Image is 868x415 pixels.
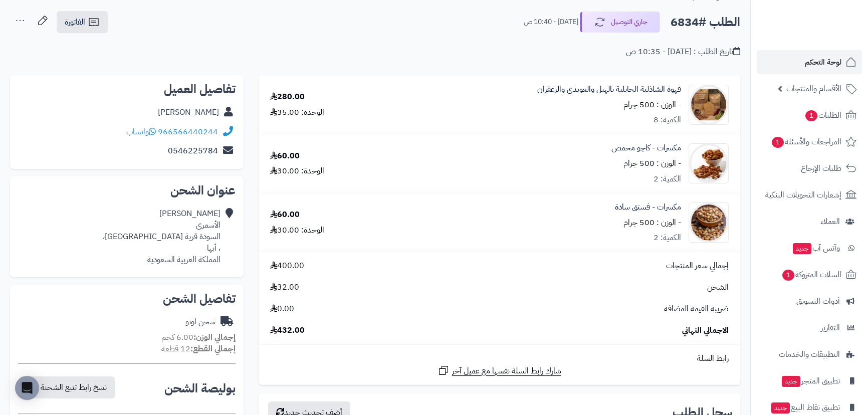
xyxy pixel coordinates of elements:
[757,369,862,393] a: تطبيق المتجرجديد
[654,232,681,244] div: الكمية: 2
[18,184,236,196] h2: عنوان الشحن
[757,342,862,366] a: التطبيقات والخدمات
[757,263,862,287] a: السلات المتروكة1
[524,17,578,27] small: [DATE] - 10:40 ص
[757,156,862,180] a: طلبات الإرجاع
[792,241,840,255] span: وآتس آب
[615,201,681,213] a: مكسرات - فستق سادة
[158,126,218,138] a: 966566440244
[263,353,736,364] div: رابط السلة
[821,321,840,335] span: التقارير
[41,381,107,393] span: نسخ رابط تتبع الشحنة
[270,303,294,315] span: 0.00
[664,303,729,315] span: ضريبة القيمة المضافة
[193,331,236,343] strong: إجمالي الوزن:
[771,402,790,413] span: جديد
[270,107,324,118] div: الوحدة: 35.00
[671,12,740,33] h2: الطلب #6834
[689,202,728,243] img: 1709196100-46897235_1964071003640882_6282368682425319424_n-90x90.jpg
[682,325,729,336] span: الاجمالي النهائي
[270,260,304,272] span: 400.00
[781,268,841,282] span: السلات المتروكة
[623,99,681,111] small: - الوزن : 500 جرام
[185,316,215,328] div: شحن اوتو
[580,12,660,33] button: جاري التوصيل
[771,135,841,149] span: المراجعات والأسئلة
[15,376,39,400] div: Open Intercom Messenger
[782,269,794,281] span: 1
[779,347,840,361] span: التطبيقات والخدمات
[18,293,236,305] h2: تفاصيل الشحن
[164,382,236,394] h2: بوليصة الشحن
[781,374,840,388] span: تطبيق المتجر
[270,325,305,336] span: 432.00
[757,103,862,127] a: الطلبات1
[20,376,115,398] button: نسخ رابط تتبع الشحنة
[820,215,840,229] span: العملاء
[707,282,729,293] span: الشحن
[782,376,800,387] span: جديد
[757,289,862,313] a: أدوات التسويق
[270,225,324,236] div: الوحدة: 30.00
[770,400,840,414] span: تطبيق نقاط البيع
[654,114,681,126] div: الكمية: 8
[757,50,862,74] a: لوحة التحكم
[161,331,236,343] small: 6.00 كجم
[805,110,817,121] span: 1
[57,11,108,33] a: الفاتورة
[654,173,681,185] div: الكمية: 2
[168,145,218,157] a: 0546225784
[793,243,811,254] span: جديد
[757,210,862,234] a: العملاء
[757,183,862,207] a: إشعارات التحويلات البنكية
[18,83,236,95] h2: تفاصيل العميل
[623,217,681,229] small: - الوزن : 500 جرام
[757,316,862,340] a: التقارير
[689,85,728,125] img: 1704009880-WhatsApp%20Image%202023-12-31%20at%209.42.12%20AM%20(1)-90x90.jpeg
[103,208,221,265] div: [PERSON_NAME] الأسمرى السودة قرية [GEOGRAPHIC_DATA]، ، أبها المملكة العربية السعودية
[804,108,841,122] span: الطلبات
[796,294,840,308] span: أدوات التسويق
[801,161,841,175] span: طلبات الإرجاع
[800,20,858,41] img: logo-2.png
[771,136,784,148] span: 1
[161,343,236,355] small: 12 قطعة
[786,82,841,96] span: الأقسام والمنتجات
[270,282,299,293] span: 32.00
[126,126,156,138] a: واتساب
[757,236,862,260] a: وآتس آبجديد
[623,157,681,169] small: - الوزن : 500 جرام
[452,365,561,377] span: شارك رابط السلة نفسها مع عميل آخر
[270,209,300,221] div: 60.00
[270,91,305,103] div: 280.00
[537,84,681,95] a: قهوة الشاذلية الحايلية بالهيل والعويدي والزعفران
[666,260,729,272] span: إجمالي سعر المنتجات
[611,142,681,154] a: مكسرات - كاجو محمص
[65,16,85,28] span: الفاتورة
[190,343,236,355] strong: إجمالي القطع:
[757,130,862,154] a: المراجعات والأسئلة1
[270,165,324,177] div: الوحدة: 30.00
[626,46,740,58] div: تاريخ الطلب : [DATE] - 10:35 ص
[689,143,728,183] img: 1709196344-JyXgscH5HusAMTQrDpLctPRjdiAu04bzDddjoXhQ-90x90.webp
[270,150,300,162] div: 60.00
[805,55,841,69] span: لوحة التحكم
[438,364,561,377] a: شارك رابط السلة نفسها مع عميل آخر
[765,188,841,202] span: إشعارات التحويلات البنكية
[158,107,219,118] div: [PERSON_NAME]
